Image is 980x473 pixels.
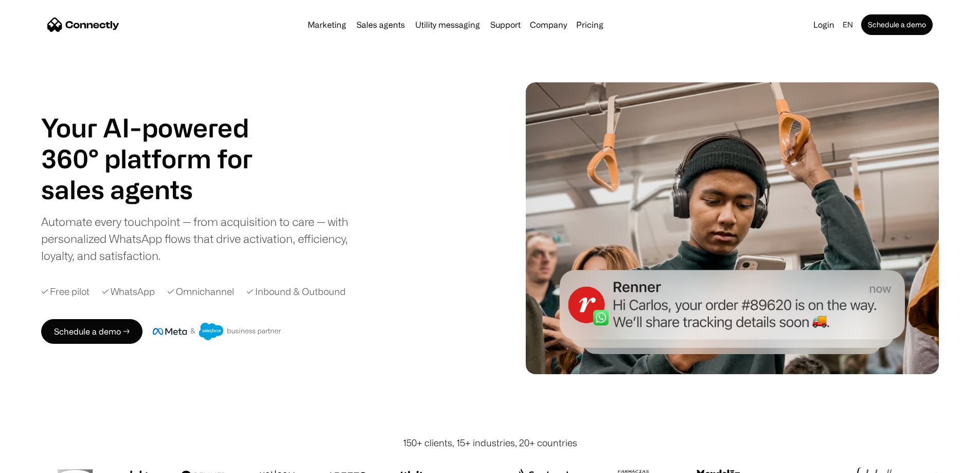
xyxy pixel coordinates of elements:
[41,112,278,174] h1: Your AI-powered 360° platform for
[41,285,90,299] div: ✓ Free pilot
[839,17,859,32] div: en
[41,213,365,264] div: Automate every touchpoint — from acquisition to care — with personalized WhatsApp flows that driv...
[486,21,525,29] a: Support
[47,17,119,32] a: home
[10,454,62,469] aside: Language selected: English
[403,436,577,450] div: 150+ clients, 15+ industries, 20+ countries
[21,455,62,469] ul: Language list
[102,285,155,299] div: ✓ WhatsApp
[304,21,350,29] a: Marketing
[153,323,281,340] img: Meta and Salesforce business partner badge.
[41,174,278,205] div: carousel
[809,17,839,32] a: Login
[527,17,570,32] div: Company
[411,21,484,29] a: Utility messaging
[572,21,608,29] a: Pricing
[530,17,567,32] div: Company
[352,21,409,29] a: Sales agents
[843,17,853,32] div: en
[861,14,933,35] a: Schedule a demo
[246,285,346,299] div: ✓ Inbound & Outbound
[41,319,142,344] a: Schedule a demo →
[167,285,234,299] div: ✓ Omnichannel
